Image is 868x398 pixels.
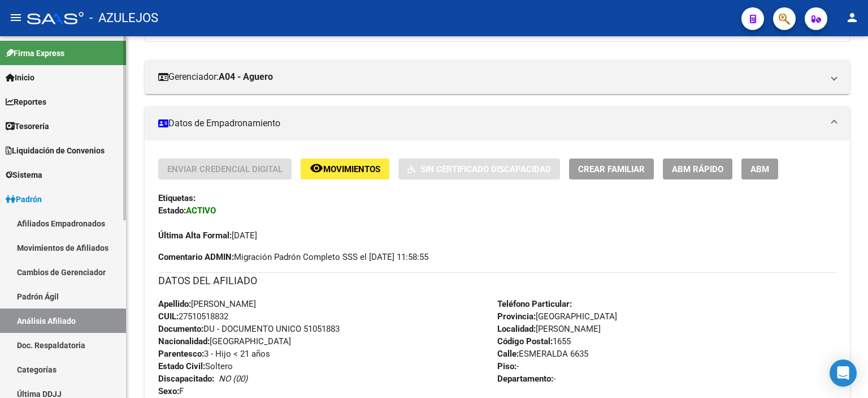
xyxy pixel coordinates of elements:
span: Migración Padrón Completo SSS el [DATE] 11:58:55 [158,251,428,263]
span: [DATE] [158,230,257,241]
span: Firma Express [6,47,64,59]
mat-expansion-panel-header: Gerenciador:A04 - Aguero [145,60,850,94]
strong: Calle: [497,349,519,359]
span: Sistema [6,169,42,181]
span: Tesorería [6,120,49,132]
span: Sin Certificado Discapacidad [420,164,551,174]
span: Padrón [6,193,42,206]
h3: DATOS DEL AFILIADO [158,273,836,289]
strong: Etiquetas: [158,193,196,203]
span: - [497,374,555,384]
span: F [158,386,184,396]
span: [GEOGRAPHIC_DATA] [497,311,617,322]
strong: Provincia: [497,311,536,322]
strong: ACTIVO [186,206,216,216]
span: ESMERALDA 6635 [497,349,588,359]
i: NO (00) [219,374,248,384]
strong: Departamento: [497,374,553,384]
strong: Estado Civil: [158,361,205,371]
span: Reportes [6,96,46,108]
button: Sin Certificado Discapacidad [398,159,560,179]
mat-panel-title: Gerenciador: [158,71,823,83]
div: Open Intercom Messenger [830,360,857,387]
span: - [497,361,519,371]
strong: Sexo: [158,386,179,396]
strong: Comentario ADMIN: [158,252,234,262]
mat-icon: menu [9,11,23,24]
span: 1655 [497,336,571,346]
mat-panel-title: Datos de Empadronamiento [158,117,823,130]
strong: Última Alta Formal: [158,230,232,241]
mat-icon: person [845,11,859,24]
span: [PERSON_NAME] [497,324,601,334]
span: [GEOGRAPHIC_DATA] [158,336,291,346]
span: 3 - Hijo < 21 años [158,349,270,359]
span: Inicio [6,71,34,84]
span: - AZULEJOS [89,6,158,31]
strong: Localidad: [497,324,536,334]
strong: Nacionalidad: [158,336,210,346]
span: Movimientos [323,164,380,174]
button: ABM Rápido [663,159,732,179]
span: [PERSON_NAME] [158,299,256,309]
strong: Discapacitado: [158,374,214,384]
button: Crear Familiar [569,159,654,179]
button: ABM [741,159,778,179]
strong: A04 - Aguero [219,71,273,83]
span: Enviar Credencial Digital [167,164,283,174]
strong: Estado: [158,206,186,216]
strong: Teléfono Particular: [497,299,572,309]
span: Crear Familiar [578,164,645,174]
strong: Código Postal: [497,336,553,346]
mat-icon: remove_red_eye [310,161,323,175]
span: Soltero [158,361,233,371]
strong: Parentesco: [158,349,204,359]
strong: Documento: [158,324,203,334]
button: Enviar Credencial Digital [158,159,292,179]
strong: CUIL: [158,311,179,322]
mat-expansion-panel-header: Datos de Empadronamiento [145,106,850,140]
button: Movimientos [301,159,389,179]
span: ABM Rápido [672,164,723,174]
span: ABM [750,164,769,174]
strong: Piso: [497,361,517,371]
strong: Apellido: [158,299,191,309]
span: 27510518832 [158,311,228,322]
span: DU - DOCUMENTO UNICO 51051883 [158,324,340,334]
span: Liquidación de Convenios [6,144,105,157]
